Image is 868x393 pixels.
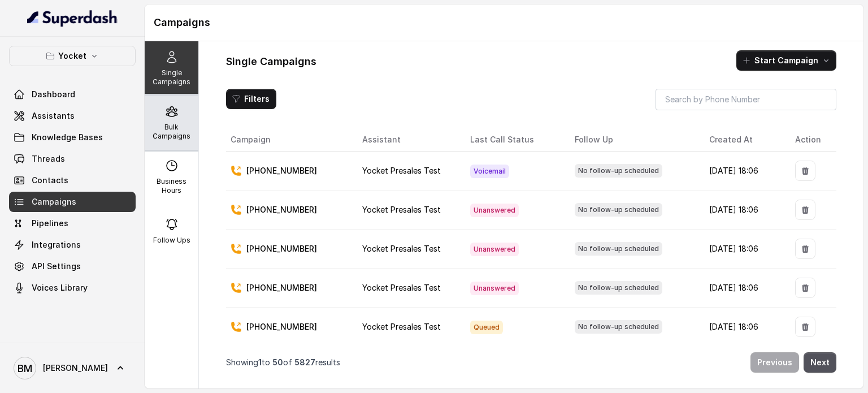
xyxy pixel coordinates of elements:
a: Campaigns [9,192,136,212]
span: Yocket Presales Test [362,322,441,331]
nav: Pagination [226,346,836,379]
span: No follow-up scheduled [575,242,662,256]
th: Last Call Status [461,128,566,152]
span: Campaigns [32,196,76,208]
p: Follow Ups [153,236,190,245]
span: 5827 [294,357,315,367]
span: Queued [470,321,503,334]
p: [PHONE_NUMBER] [246,243,317,254]
span: API Settings [32,261,81,272]
span: 50 [272,357,283,367]
span: Unanswered [470,243,519,256]
h1: Single Campaigns [226,53,316,71]
a: Integrations [9,235,136,255]
th: Created At [700,128,786,152]
th: Action [786,128,836,152]
span: Threads [32,153,65,165]
span: Integrations [32,239,81,251]
td: [DATE] 18:06 [700,152,786,191]
a: Assistants [9,106,136,126]
span: Contacts [32,175,68,186]
th: Follow Up [566,128,700,152]
p: [PHONE_NUMBER] [246,321,317,332]
a: Contacts [9,170,136,191]
span: Pipelines [32,218,68,229]
p: [PHONE_NUMBER] [246,165,317,176]
span: No follow-up scheduled [575,164,662,178]
p: [PHONE_NUMBER] [246,204,317,215]
span: [PERSON_NAME] [43,362,108,374]
span: Dashboard [32,89,75,100]
span: No follow-up scheduled [575,281,662,295]
h1: Campaigns [154,14,854,32]
a: API Settings [9,256,136,277]
p: Bulk Campaigns [149,123,194,141]
button: Filters [226,89,276,109]
span: Unanswered [470,204,519,217]
span: 1 [258,357,262,367]
button: Next [804,352,836,373]
button: Yocket [9,46,136,66]
span: Knowledge Bases [32,132,103,143]
span: Voices Library [32,282,88,293]
th: Campaign [226,128,353,152]
p: Showing to of results [226,357,340,368]
span: No follow-up scheduled [575,203,662,217]
p: [PHONE_NUMBER] [246,282,317,293]
a: Threads [9,149,136,169]
a: Voices Library [9,278,136,298]
img: light.svg [27,9,118,27]
span: Yocket Presales Test [362,205,441,214]
td: [DATE] 18:06 [700,308,786,347]
span: Unanswered [470,282,519,295]
text: BM [18,362,32,374]
button: Previous [750,352,799,373]
a: Pipelines [9,213,136,234]
button: Start Campaign [736,50,836,71]
span: Assistants [32,110,75,122]
a: Knowledge Bases [9,127,136,148]
td: [DATE] 18:06 [700,230,786,269]
a: Dashboard [9,84,136,105]
td: [DATE] 18:06 [700,191,786,230]
span: Yocket Presales Test [362,166,441,175]
span: Voicemail [470,165,509,178]
span: No follow-up scheduled [575,320,662,334]
th: Assistant [353,128,461,152]
input: Search by Phone Number [656,89,836,110]
td: [DATE] 18:06 [700,269,786,308]
p: Business Hours [149,177,194,195]
p: Single Campaigns [149,68,194,87]
p: Yocket [58,49,86,63]
span: Yocket Presales Test [362,283,441,292]
a: [PERSON_NAME] [9,352,136,384]
span: Yocket Presales Test [362,244,441,253]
